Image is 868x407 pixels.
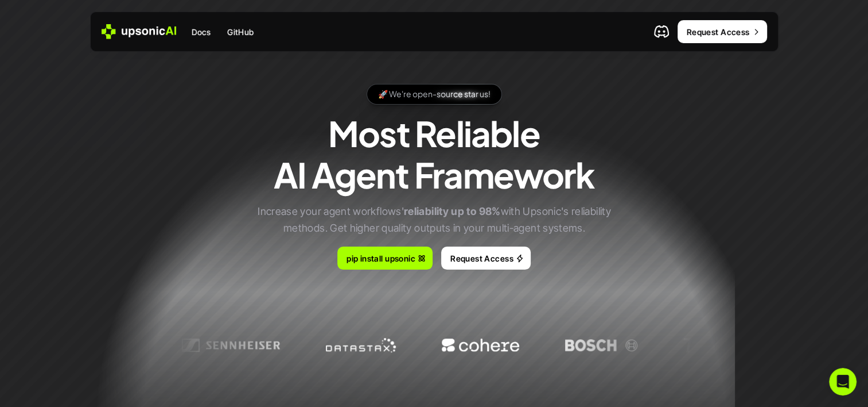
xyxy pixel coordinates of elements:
[678,20,767,43] a: Request Access
[450,252,513,264] p: Request Access
[248,203,621,237] p: Increase your agent workflows' with Upsonic's reliability methods. Get higher quality outputs in ...
[378,88,491,102] p: 🚀 We're open-source star us!
[687,26,750,38] p: Request Access
[367,84,502,105] a: 🚀 We're open-source star us!🚀 We're open-source star us!🚀 We're open-source star us!🚀 We're open-...
[220,21,261,42] a: GitHub
[192,26,211,38] p: Docs
[441,247,531,270] a: Request Access
[403,205,500,217] strong: reliability up to 98%
[274,113,594,195] h1: Most Reliable AI Agent Framework
[829,368,857,396] iframe: Intercom live chat
[337,247,433,270] a: pip install upsonic
[347,252,415,264] p: pip install upsonic
[227,26,254,38] p: GitHub
[185,21,218,42] a: Docs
